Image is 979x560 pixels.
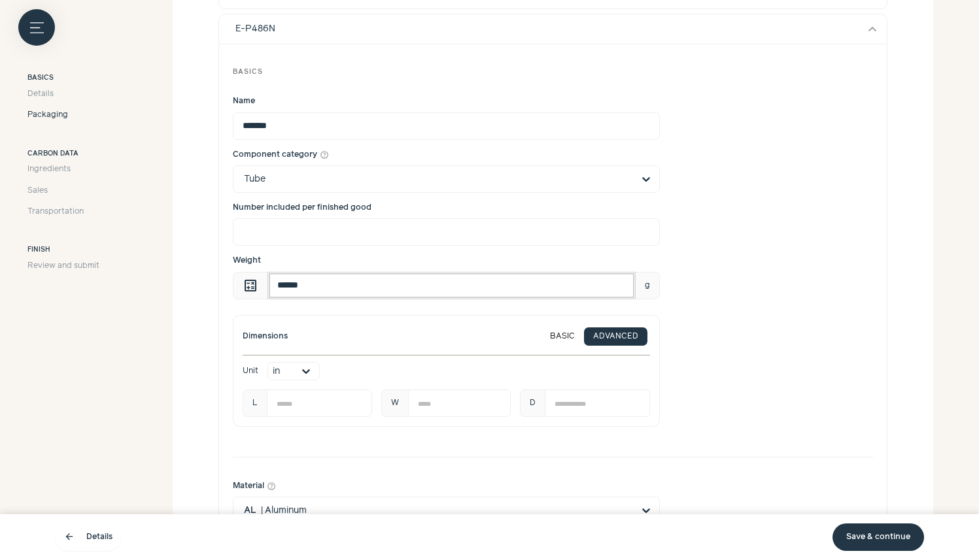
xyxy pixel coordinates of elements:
a: Sales [27,185,99,197]
input: Weight calculate g [267,272,636,299]
button: BASIC [541,327,584,346]
input: Material help_outline [244,497,633,523]
span: Ingredients [27,163,71,175]
div: Unit [243,365,258,377]
span: g [635,272,660,299]
span: Number included per finished good [233,203,371,212]
a: Transportation [27,206,99,218]
span: D [520,389,545,417]
button: Component category [320,150,329,159]
h3: Basics [27,73,99,84]
a: Save & continue [833,523,924,551]
button: expand_more [865,21,880,37]
input: Component category help_outline [244,166,633,192]
span: arrow_back [64,532,75,542]
span: Transportation [27,206,84,218]
span: Weight [233,256,261,265]
button: Material [267,482,276,491]
h3: Carbon data [27,149,99,159]
a: arrow_back Details [55,523,122,551]
span: W [381,389,409,417]
span: Sales [27,185,48,197]
button: ADVANCED [584,327,647,346]
div: Basics [233,58,873,87]
span: L [243,389,267,417]
a: Review and submit [27,260,99,272]
h3: Dimensions [243,331,288,342]
input: Number included per finished good [233,218,660,246]
a: Packaging [27,109,99,121]
div: E-P486N [235,22,275,36]
input: Name [233,112,660,140]
span: Component category [233,149,317,161]
span: Name [233,97,255,105]
span: Details [27,88,54,100]
span: This field can accept calculated expressions (e.g. '100*1.2') [233,272,268,299]
a: Ingredients [27,163,99,175]
span: Packaging [27,109,68,121]
h3: Finish [27,245,99,255]
span: Material [233,480,264,492]
button: E-P486N expand_more [219,14,887,44]
a: Details [27,88,99,100]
